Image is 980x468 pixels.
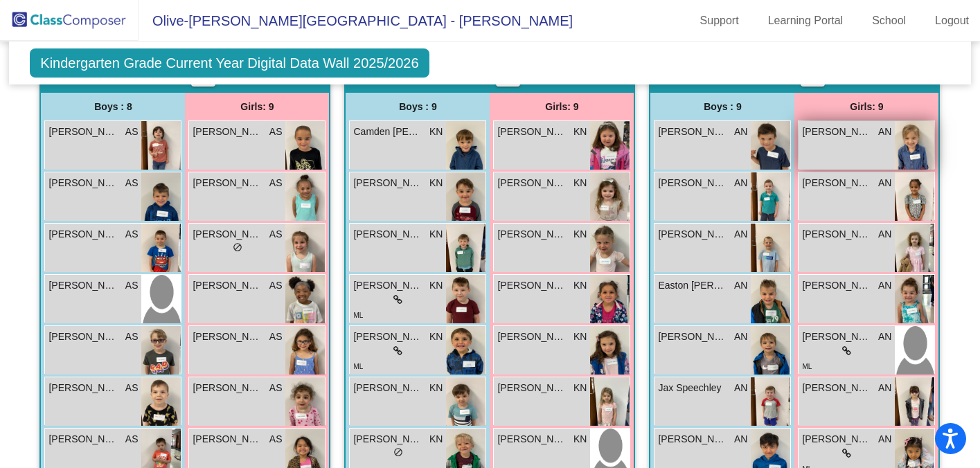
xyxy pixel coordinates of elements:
span: AN [878,278,891,293]
span: ML [353,312,363,319]
span: KN [573,278,587,293]
span: [PERSON_NAME] [48,278,118,293]
span: [PERSON_NAME] [48,381,118,395]
span: KN [429,176,443,190]
span: [PERSON_NAME] [658,227,727,242]
span: AN [878,432,891,447]
span: AN [734,125,747,139]
span: KN [429,381,443,395]
span: [PERSON_NAME] [658,330,727,344]
span: [PERSON_NAME] [353,227,422,242]
span: [PERSON_NAME] [802,278,871,293]
span: [PERSON_NAME] [802,125,871,139]
span: [PERSON_NAME] [193,227,262,242]
span: [PERSON_NAME] [658,125,727,139]
span: AN [878,125,891,139]
span: [PERSON_NAME] [48,432,118,447]
span: [PERSON_NAME] [48,227,118,242]
span: Kindergarten Grade Current Year Digital Data Wall 2025/2026 [30,48,429,78]
span: AS [125,125,139,139]
span: KN [429,278,443,293]
span: [PERSON_NAME] [353,278,422,293]
span: AN [734,381,747,395]
span: [PERSON_NAME] [193,278,262,293]
span: do_not_disturb_alt [233,242,242,252]
button: Print Students Details [191,66,215,87]
span: KN [429,125,443,139]
span: [PERSON_NAME] [353,176,422,190]
span: ML [353,363,363,370]
span: [PERSON_NAME] [802,381,871,395]
span: Camden [PERSON_NAME] [353,125,422,139]
span: AS [269,278,283,293]
span: [PERSON_NAME] [658,432,727,447]
div: Boys : 9 [650,93,794,120]
span: AN [734,330,747,344]
span: AN [734,227,747,242]
span: AS [269,330,283,344]
span: KN [573,432,587,447]
a: Logout [924,10,980,32]
span: [PERSON_NAME] [658,176,727,190]
span: [PERSON_NAME] [802,176,871,190]
span: Easton [PERSON_NAME] [658,278,727,293]
span: ML [802,363,812,370]
span: [PERSON_NAME] [193,125,262,139]
a: Learning Portal [757,10,855,32]
span: AS [125,330,139,344]
span: KN [429,227,443,242]
span: Olive-[PERSON_NAME][GEOGRAPHIC_DATA] - [PERSON_NAME] [139,10,573,32]
div: Girls: 9 [794,93,938,120]
span: KN [573,381,587,395]
div: Girls: 9 [490,93,634,120]
span: Jax Speechley [658,381,727,395]
span: [PERSON_NAME] [497,278,567,293]
div: Boys : 9 [346,93,490,120]
span: AS [269,432,283,447]
span: [PERSON_NAME] [353,381,422,395]
span: [PERSON_NAME] [802,330,871,344]
div: Boys : 8 [41,93,185,120]
span: [PERSON_NAME] [48,330,118,344]
span: KN [573,330,587,344]
span: AN [878,176,891,190]
span: KN [573,125,587,139]
span: [PERSON_NAME] [PERSON_NAME] [193,381,262,395]
span: [PERSON_NAME] [802,227,871,242]
span: AN [734,176,747,190]
span: [PERSON_NAME] [353,330,422,344]
span: [PERSON_NAME] [497,330,567,344]
span: [PERSON_NAME] [193,330,262,344]
span: AS [125,278,139,293]
span: [PERSON_NAME] [497,125,567,139]
span: KN [573,176,587,190]
span: [PERSON_NAME] [497,176,567,190]
span: AS [269,176,283,190]
span: AS [125,176,139,190]
a: Support [689,10,750,32]
span: AS [269,381,283,395]
span: AS [269,125,283,139]
span: AN [878,227,891,242]
span: KN [573,227,587,242]
span: AS [125,381,139,395]
span: [PERSON_NAME] [497,432,567,447]
div: Girls: 9 [185,93,329,120]
span: [PERSON_NAME] [802,432,871,447]
span: AN [734,278,747,293]
button: Print Students Details [801,66,825,87]
span: AN [878,330,891,344]
span: KN [429,432,443,447]
span: do_not_disturb_alt [393,447,403,457]
span: [PERSON_NAME] [193,176,262,190]
a: School [861,10,917,32]
span: AN [878,381,891,395]
span: [PERSON_NAME] [48,176,118,190]
span: [PERSON_NAME] [497,227,567,242]
button: Print Students Details [496,66,520,87]
span: AN [734,432,747,447]
span: [PERSON_NAME] [193,432,262,447]
span: AS [125,227,139,242]
span: AS [125,432,139,447]
span: [PERSON_NAME] [353,432,422,447]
